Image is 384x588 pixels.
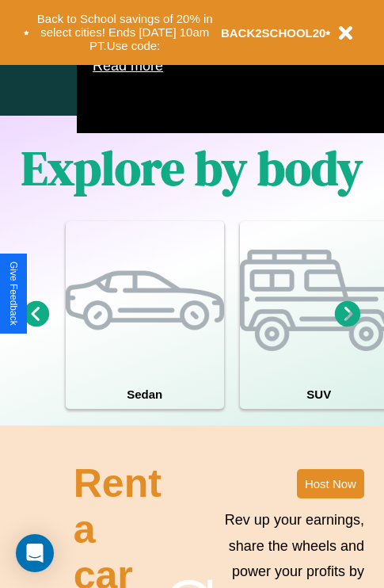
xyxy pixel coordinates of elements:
h4: Sedan [66,380,224,409]
div: Open Intercom Messenger [16,534,54,572]
b: BACK2SCHOOL20 [221,26,326,40]
button: Back to School savings of 20% in select cities! Ends [DATE] 10am PT.Use code: [29,8,221,57]
h1: Explore by body [21,136,363,200]
div: Give Feedback [8,262,19,326]
button: Host Now [297,469,364,498]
